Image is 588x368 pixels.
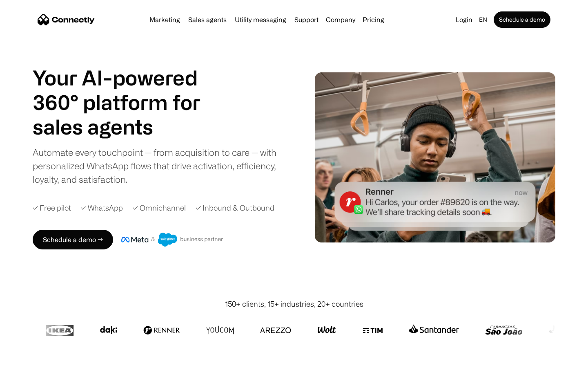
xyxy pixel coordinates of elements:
[33,65,220,114] h1: Your AI-powered 360° platform for
[494,11,550,28] a: Schedule a demo
[232,16,290,23] a: Utility messaging
[146,16,183,23] a: Marketing
[121,233,223,247] img: Meta and Salesforce business partner badge.
[359,16,388,23] a: Pricing
[133,202,186,213] div: ✓ Omnichannel
[479,14,487,25] div: en
[33,230,113,249] a: Schedule a demo →
[326,14,355,25] div: Company
[16,354,49,365] ul: Language list
[291,16,322,23] a: Support
[196,202,274,213] div: ✓ Inbound & Outbound
[33,202,71,213] div: ✓ Free pilot
[225,298,363,310] div: 150+ clients, 15+ industries, 20+ countries
[8,353,49,365] aside: Language selected: English
[33,114,220,139] h1: sales agents
[33,146,290,186] div: Automate every touchpoint — from acquisition to care — with personalized WhatsApp flows that driv...
[185,16,230,23] a: Sales agents
[452,14,476,25] a: Login
[81,202,123,213] div: ✓ WhatsApp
